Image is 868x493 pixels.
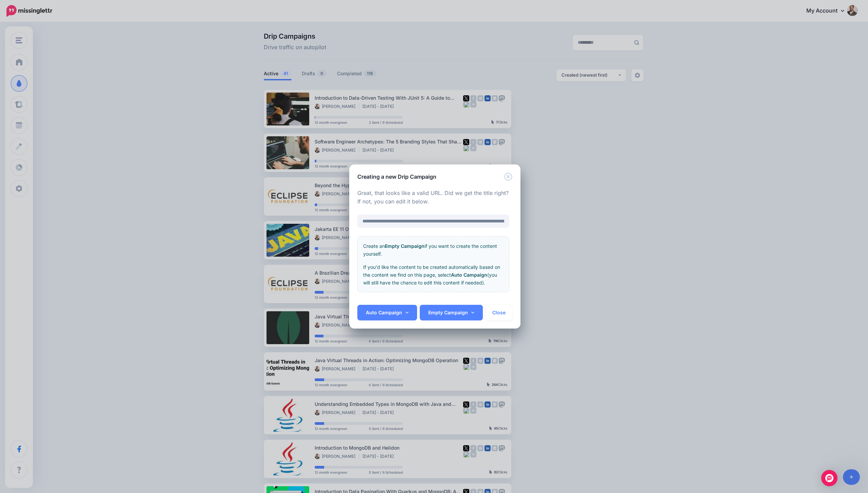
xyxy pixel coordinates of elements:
a: Empty Campaign [420,305,483,320]
button: Close [504,173,512,181]
p: Create an if you want to create the content yourself. [363,242,504,258]
div: Open Intercom Messenger [821,470,837,486]
a: Auto Campaign [357,305,417,320]
h5: Creating a new Drip Campaign [357,173,436,181]
b: Auto Campaign [451,272,487,278]
p: If you'd like the content to be created automatically based on the content we find on this page, ... [363,263,504,287]
p: Great, that looks like a valid URL. Did we get the title right? If not, you can edit it below. [357,189,509,206]
button: Close [486,305,512,320]
b: Empty Campaign [385,243,425,249]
